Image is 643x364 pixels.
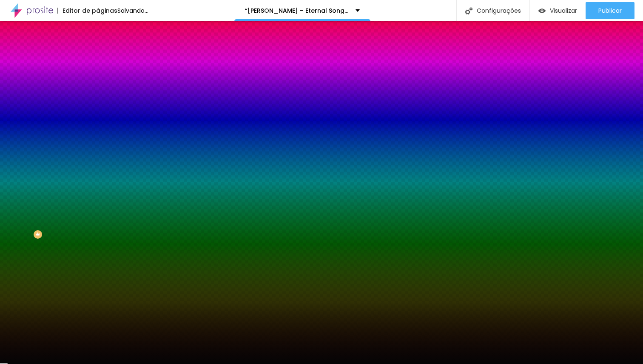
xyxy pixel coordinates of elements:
[245,8,349,14] p: “[PERSON_NAME] – Eternal Songs”
[586,2,634,19] button: Publicar
[538,7,546,14] img: view-1.svg
[57,8,117,14] div: Editor de páginas
[598,7,622,14] span: Publicar
[550,7,577,14] span: Visualizar
[530,2,586,19] button: Visualizar
[117,8,148,14] div: Salvando...
[465,7,472,14] img: Icone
